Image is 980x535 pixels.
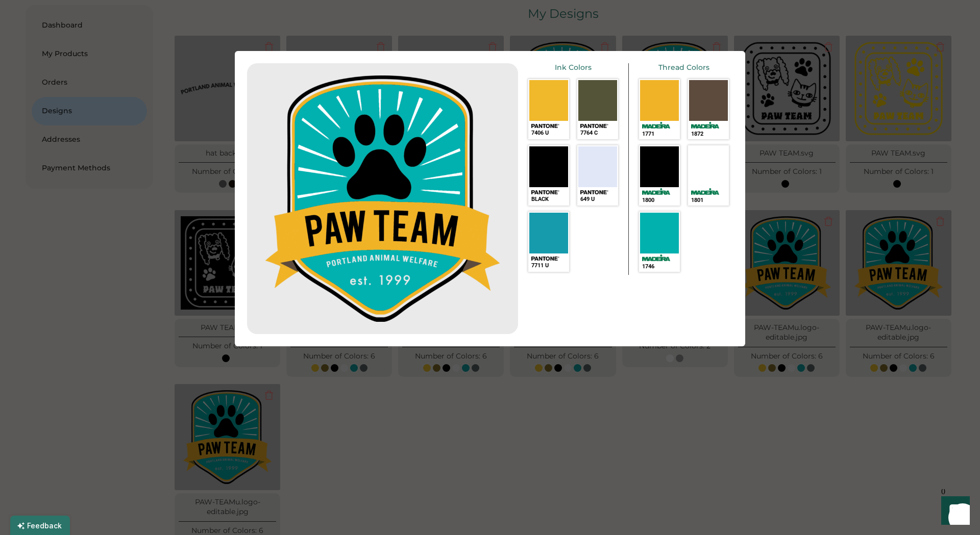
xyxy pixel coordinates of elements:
img: 1024px-Pantone_logo.svg.png [580,124,608,128]
div: 1801 [691,196,726,204]
div: 7764 C [580,129,615,137]
div: 1746 [642,263,677,270]
img: 1024px-Pantone_logo.svg.png [580,190,608,194]
img: 1024px-Pantone_logo.svg.png [531,257,559,261]
img: madeira.png [642,122,670,129]
img: 1024px-Pantone_logo.svg.png [531,124,559,128]
img: 1024px-Pantone_logo.svg.png [531,190,559,194]
div: 1771 [642,130,677,138]
div: 1872 [691,130,726,138]
img: madeira.png [691,188,719,195]
img: madeira.png [642,188,670,195]
img: madeira.png [642,254,670,262]
img: 1755626226703x434971267054960640-Display.png%3Ftr%3Dbl-1 [259,75,506,322]
div: Thread Colors [658,63,709,72]
div: 7406 U [531,129,566,137]
div: BLACK [531,195,566,203]
div: 7711 U [531,262,566,269]
div: Ink Colors [555,63,592,72]
div: 649 U [580,195,615,203]
div: 1800 [642,196,677,204]
img: madeira.png [691,122,719,129]
iframe: Front Chat [932,489,975,533]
